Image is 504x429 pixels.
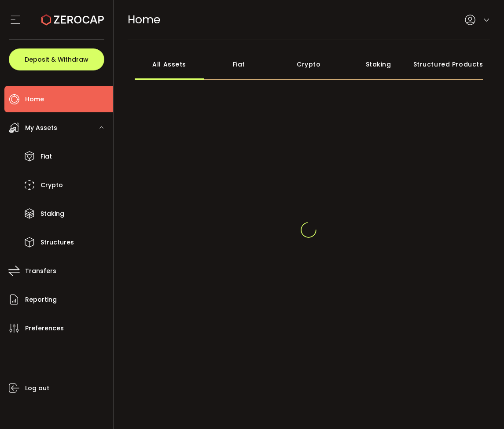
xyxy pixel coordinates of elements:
[413,49,483,80] div: Structured Products
[25,56,88,63] span: Deposit & Withdraw
[135,49,204,80] div: All Assets
[25,265,56,277] span: Transfers
[25,382,49,395] span: Log out
[40,207,64,220] span: Staking
[40,179,63,192] span: Crypto
[40,150,52,163] span: Fiat
[25,93,44,106] span: Home
[25,122,57,134] span: My Assets
[25,293,57,306] span: Reporting
[204,49,274,80] div: Fiat
[40,236,74,249] span: Structures
[128,12,160,27] span: Home
[25,322,64,335] span: Preferences
[343,49,413,80] div: Staking
[274,49,343,80] div: Crypto
[9,48,104,70] button: Deposit & Withdraw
